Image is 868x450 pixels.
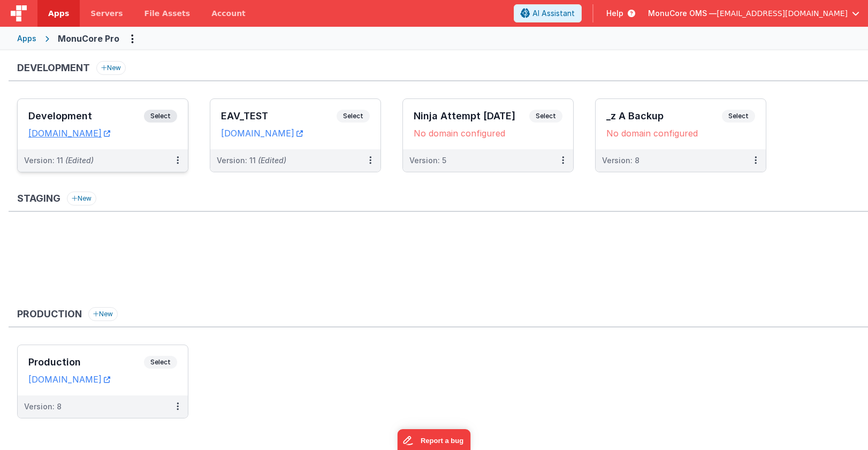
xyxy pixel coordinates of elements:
[90,8,123,19] span: Servers
[28,128,110,139] a: [DOMAIN_NAME]
[606,111,722,121] h3: _z A Backup
[514,4,582,22] button: AI Assistant
[124,30,141,47] button: Options
[606,8,623,19] span: Help
[414,128,562,139] div: No domain configured
[414,111,529,121] h3: Ninja Attempt [DATE]
[28,111,144,121] h3: Development
[144,110,177,123] span: Select
[144,8,191,19] span: File Assets
[28,357,144,368] h3: Production
[717,8,848,19] span: [EMAIL_ADDRESS][DOMAIN_NAME]
[409,155,446,166] div: Version: 5
[722,110,755,123] span: Select
[217,155,286,166] div: Version: 11
[24,155,94,166] div: Version: 11
[28,374,110,385] a: [DOMAIN_NAME]
[221,111,337,121] h3: EAV_TEST
[96,61,126,75] button: New
[648,8,717,19] span: MonuCore OMS —
[17,309,82,319] h3: Production
[17,193,60,204] h3: Staging
[48,8,69,19] span: Apps
[58,32,119,45] div: MonuCore Pro
[17,33,36,44] div: Apps
[67,192,96,205] button: New
[24,401,62,412] div: Version: 8
[17,63,90,73] h3: Development
[606,128,755,139] div: No domain configured
[258,156,286,165] span: (Edited)
[88,307,118,321] button: New
[221,128,303,139] a: [DOMAIN_NAME]
[532,8,575,19] span: AI Assistant
[144,356,177,369] span: Select
[65,156,94,165] span: (Edited)
[529,110,562,123] span: Select
[602,155,639,166] div: Version: 8
[337,110,370,123] span: Select
[648,8,859,19] button: MonuCore OMS — [EMAIL_ADDRESS][DOMAIN_NAME]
